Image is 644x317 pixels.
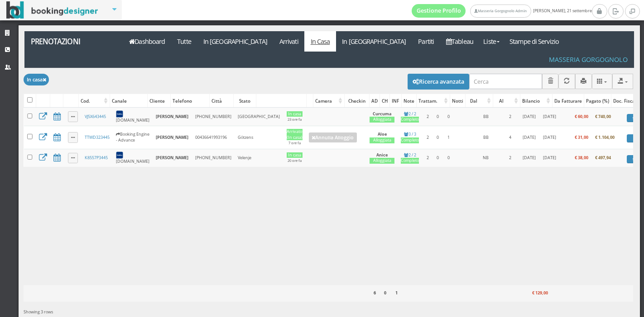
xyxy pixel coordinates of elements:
div: Camera [313,95,344,107]
td: [DATE] [518,108,540,126]
td: Booking Engine - Advance [113,126,153,149]
a: Stampe di Servizio [504,31,565,52]
small: 23 ore fa [288,117,302,122]
div: Telefono [171,95,210,107]
div: Cod. [79,95,110,107]
a: In [GEOGRAPHIC_DATA] [336,31,412,52]
td: NB [469,149,503,167]
div: Alloggiata [370,137,394,143]
a: 2 / 2Completo [401,111,419,123]
a: Arrivati [273,31,304,52]
b: € 1.104,00 [595,134,615,140]
div: Note [402,95,416,107]
img: 7STAjs-WNfZHmYllyLag4gdhmHm8JrbmzVrznejwAeLEbpu0yDt-GlJaDipzXAZBN18=w300 [116,110,123,118]
a: Partiti [412,31,440,52]
td: [DATE] [518,126,540,149]
td: 0 [433,126,443,149]
td: 2 [423,126,433,149]
div: Doc. Fiscali [611,95,639,107]
small: 20 ore fa [288,158,302,163]
td: [DATE] [540,108,559,126]
a: Dashboard [123,31,171,52]
b: € 740,00 [595,114,611,119]
td: 0 [433,108,443,126]
td: [PHONE_NUMBER] [192,149,235,167]
img: 7STAjs-WNfZHmYllyLag4gdhmHm8JrbmzVrznejwAeLEbpu0yDt-GlJaDipzXAZBN18=w300 [116,151,123,159]
b: [PERSON_NAME] [156,155,188,161]
b: 6 [374,290,376,296]
small: 7 ore fa [288,141,301,145]
td: [DATE] [540,126,559,149]
td: 2 [423,149,433,167]
div: Stato [234,95,256,107]
td: BB [469,108,503,126]
b: € 31,00 [575,134,588,140]
div: Bilancio [520,95,552,107]
td: 1 [443,126,454,149]
td: 2 [423,108,433,126]
td: [GEOGRAPHIC_DATA] [235,108,283,126]
div: Pagato (%) [584,95,611,107]
div: Al [493,95,520,107]
a: Annulla Alloggio [309,132,357,142]
h4: Masseria Gorgognolo [549,56,628,63]
b: 0 [384,290,386,296]
div: AD [370,95,380,107]
button: Aggiorna [558,74,575,89]
div: Completo [401,137,419,143]
a: In Casa [304,31,336,52]
div: Da Fatturare [553,95,584,107]
b: € 60,00 [575,114,588,119]
div: Arrivato (In casa) [287,129,303,141]
div: Notti [450,95,465,107]
b: 1 [395,290,398,296]
div: Canale [110,95,147,107]
a: Tableau [440,31,480,52]
div: € 129,00 [518,288,550,299]
td: [DOMAIN_NAME] [113,108,153,126]
td: 2 [503,149,518,167]
td: [DATE] [540,149,559,167]
td: 2 [503,108,518,126]
td: Götzens [235,126,283,149]
div: Trattam. [417,95,450,107]
td: 4 [503,126,518,149]
td: 00436641993196 [192,126,235,149]
button: Ricerca avanzata [408,74,469,89]
a: Gestione Profilo [412,4,466,18]
a: 3 / 3Completo [401,131,419,143]
b: [PERSON_NAME] [156,134,188,140]
td: 0 [433,149,443,167]
td: [PHONE_NUMBER] [192,108,235,126]
td: 0 [443,108,454,126]
div: INF [390,95,401,107]
div: In casa [287,152,303,158]
b: Anice [376,152,388,158]
a: Tutte [171,31,197,52]
div: Cliente [148,95,170,107]
td: [DOMAIN_NAME] [113,149,153,167]
a: TTWD323445 [85,134,110,140]
div: Città [210,95,233,107]
a: K8557P3445 [85,155,108,161]
div: In casa [287,111,303,117]
span: Showing 3 rows [24,309,53,315]
b: [PERSON_NAME] [156,114,188,119]
div: Checkin [345,95,369,107]
input: Cerca [469,74,542,89]
div: Dal [466,95,493,107]
div: Completo [401,117,419,123]
a: Masseria Gorgognolo Admin [470,5,531,18]
td: BB [469,126,503,149]
div: Alloggiata [370,117,394,123]
span: [PERSON_NAME], 21 settembre [412,4,592,18]
button: In casa [24,74,49,85]
a: 2 / 2Completo [401,152,419,164]
div: CH [380,95,390,107]
a: Liste [479,31,503,52]
b: € 497,94 [595,155,611,161]
a: VJ5X643445 [85,114,106,119]
b: Curcuma [373,111,391,117]
b: € 38,00 [575,155,588,161]
button: Export [612,74,633,89]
